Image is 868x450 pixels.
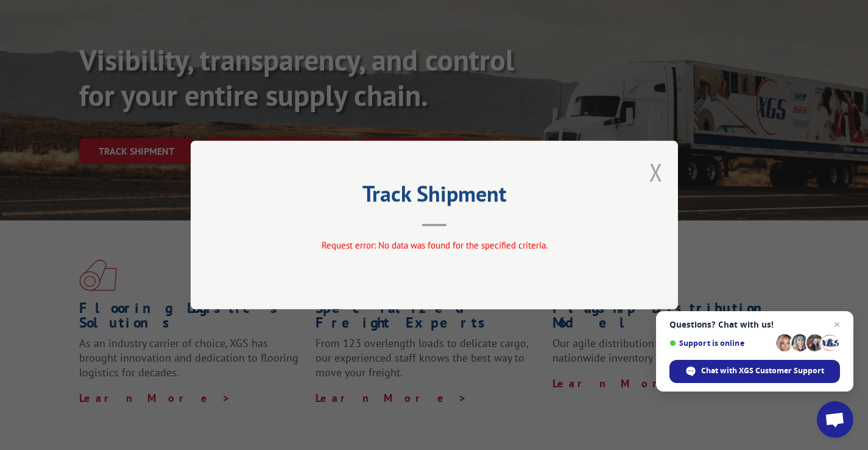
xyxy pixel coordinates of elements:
h2: Track Shipment [252,185,617,208]
a: Open chat [817,401,853,438]
span: Request error: No data was found for the specified criteria. [321,239,547,251]
span: Questions? Chat with us! [669,320,840,329]
button: Close modal [649,156,663,188]
span: Chat with XGS Customer Support [701,365,824,376]
span: Support is online [669,339,772,348]
span: Chat with XGS Customer Support [669,360,840,383]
